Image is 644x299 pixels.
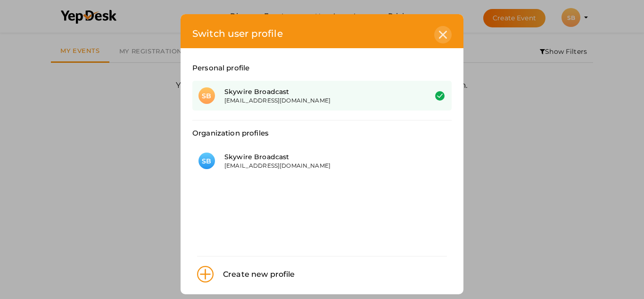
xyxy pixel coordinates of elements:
div: [EMAIL_ADDRESS][DOMAIN_NAME] [224,162,413,170]
label: Switch user profile [192,26,283,41]
div: Skywire Broadcast [224,87,413,96]
div: Skywire Broadcast [224,152,413,162]
div: SB [198,87,215,104]
div: Create new profile [214,268,295,281]
div: SB [198,153,215,169]
label: Organization profiles [192,128,269,139]
label: Personal profile [192,62,249,74]
img: success.svg [435,91,445,101]
img: plus.svg [197,266,214,282]
div: [EMAIL_ADDRESS][DOMAIN_NAME] [224,96,413,104]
